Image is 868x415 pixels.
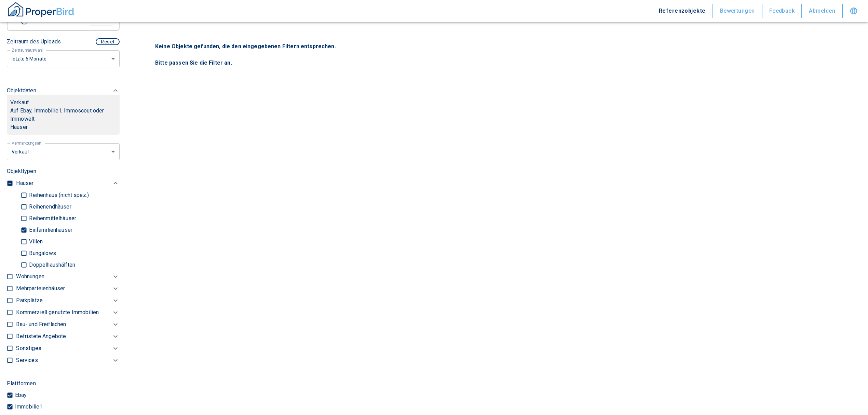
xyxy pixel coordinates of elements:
div: Kommerziell genutzte Immobilien [16,307,120,319]
div: Wohnungen [16,271,120,283]
button: Abmelden [802,4,843,18]
div: Häuser [16,177,120,189]
div: Bau- und Freiflächen [16,319,120,331]
div: Services [16,354,120,366]
p: Plattformen [7,379,36,388]
p: Reihenhaus (nicht spez.) [27,192,89,198]
div: Parkplätze [16,295,120,307]
button: Bewertungen [713,4,762,18]
p: Keine Objekte gefunden, die den eingegebenen Filtern entsprechen. Bitte passen Sie die Filter an. [155,42,839,67]
p: Doppelhaushälften [27,262,75,268]
p: Villen [27,239,43,244]
button: Referenzobjekte [652,4,713,18]
p: Objektdaten [7,86,36,95]
p: Kommerziell genutzte Immobilien [16,308,99,317]
div: Sonstiges [16,343,120,354]
button: ProperBird Logo and Home Button [7,1,75,21]
p: Immobilie1 [13,404,43,410]
div: Befristete Angebote [16,331,120,343]
p: Häuser [10,123,116,131]
img: ProperBird Logo and Home Button [7,1,75,18]
p: Objekttypen [7,167,120,175]
p: Verkauf [10,98,29,107]
p: Sonstiges [16,344,41,352]
p: Reihenmittelhäuser [27,216,76,221]
p: Parkplätze [16,296,43,305]
p: Reihenendhäuser [27,204,71,210]
p: Einfamilienhäuser [27,227,72,233]
p: Befristete Angebote [16,332,66,340]
button: Feedback [762,4,802,18]
button: Reset [96,38,120,45]
div: letzte 6 Monate [7,50,120,68]
p: Zeitraum des Uploads [7,38,61,46]
div: ObjektdatenVerkaufAuf Ebay, Immobilie1, Immoscout oder ImmoweltHäuser [7,80,120,142]
div: letzte 6 Monate [7,143,120,161]
p: Auf Ebay, Immobilie1, Immoscout oder Immowelt [10,107,116,123]
p: Mehrparteienhäuser [16,284,65,293]
p: Häuser [16,179,33,187]
p: Bungalows [27,251,56,256]
p: Ebay [13,392,27,398]
p: Wohnungen [16,272,44,281]
div: Mehrparteienhäuser [16,283,120,295]
p: Bau- und Freiflächen [16,320,66,329]
p: Services [16,356,38,364]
